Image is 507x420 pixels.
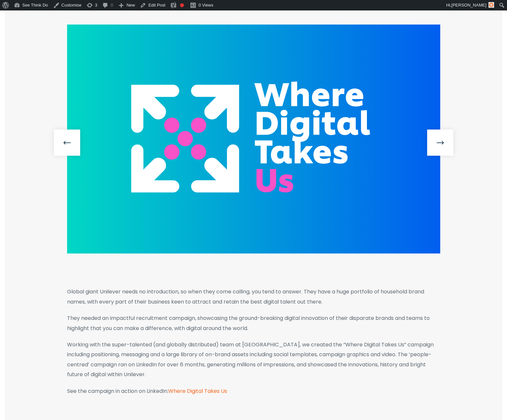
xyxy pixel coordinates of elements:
p: Working with the super-talented (and globally distributed) team at [GEOGRAPHIC_DATA], we created ... [67,340,440,380]
a: Where Digital Takes Us [168,387,227,395]
p: See the campaign in action on LinkedIn: [67,386,440,396]
img: Unilever Where Digital Takes Us - branding [67,25,440,254]
p: Global giant Unilever needs no introduction, so when they come calling, you tend to answer. They ... [67,287,440,307]
div: Needs improvement [180,3,184,7]
p: They needed an impactful recruitment campaign, showcasing the ground-breaking digital innovation ... [67,313,440,333]
span: [PERSON_NAME] [451,3,486,8]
